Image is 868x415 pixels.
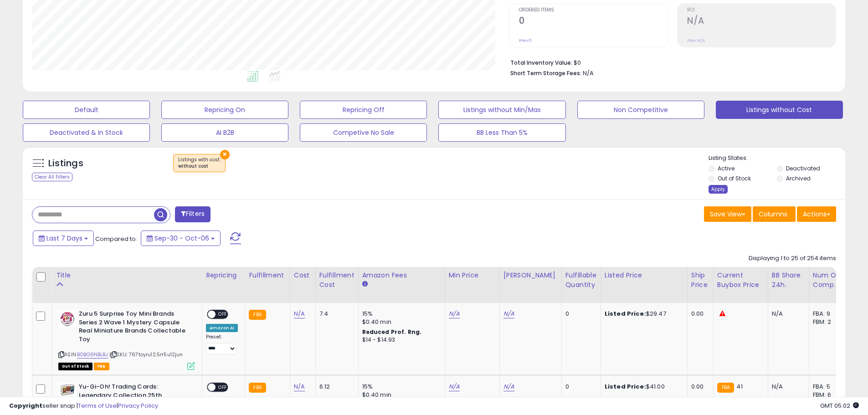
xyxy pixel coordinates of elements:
[718,174,751,182] label: Out of Stock
[220,150,230,159] button: ×
[583,69,594,77] span: N/A
[759,210,787,219] span: Columns
[709,154,845,163] p: Listing States:
[565,310,594,318] div: 0
[449,271,496,280] div: Min Price
[249,310,266,320] small: FBA
[362,310,438,318] div: 15%
[23,123,150,142] button: Deactivated & In Stock
[813,310,843,318] div: FBA: 9
[565,383,594,391] div: 0
[9,401,42,410] strong: Copyright
[510,56,829,67] li: $0
[813,271,846,290] div: Num of Comp.
[249,271,286,280] div: Fulfillment
[449,382,460,391] a: N/A
[9,402,158,410] div: seller snap | |
[687,15,836,28] h2: N/A
[58,363,92,370] span: All listings that are currently out of stock and unavailable for purchase on Amazon
[362,280,368,288] small: Amazon Fees.
[178,163,221,169] div: without cost
[161,123,288,142] button: AI B2B
[687,38,705,43] small: Prev: N/A
[46,234,82,243] span: Last 7 Days
[175,206,211,222] button: Filters
[216,311,230,318] span: OFF
[605,383,680,391] div: $41.00
[772,310,802,318] div: N/A
[797,206,836,222] button: Actions
[605,309,646,318] b: Listed Price:
[58,383,77,397] img: 51bFwTEO1gL._SL40_.jpg
[58,310,195,369] div: ASIN:
[300,101,427,119] button: Repricing Off
[362,383,438,391] div: 15%
[704,206,751,222] button: Save View
[58,310,77,328] img: 41KpGC8Z-tL._SL40_.jpg
[154,234,209,243] span: Sep-30 - Oct-06
[161,101,288,119] button: Repricing On
[510,59,572,67] b: Total Inventory Value:
[718,164,734,172] label: Active
[813,383,843,391] div: FBA: 5
[78,401,117,410] a: Terms of Use
[449,309,460,318] a: N/A
[717,383,734,393] small: FBA
[605,382,646,391] b: Listed Price:
[118,401,158,410] a: Privacy Policy
[141,231,221,246] button: Sep-30 - Oct-06
[503,271,558,280] div: [PERSON_NAME]
[249,383,266,393] small: FBA
[772,383,802,391] div: N/A
[319,271,354,290] div: Fulfillment Cost
[519,8,668,13] span: Ordered Items
[605,310,680,318] div: $29.47
[48,157,83,170] h5: Listings
[79,310,190,346] b: Zuru 5 Surprise Toy Mini Brands Series 2 Wave 1 Mystery Capsule Real Miniature Brands Collectable...
[294,271,312,280] div: Cost
[753,206,796,222] button: Columns
[362,328,422,336] b: Reduced Prof. Rng.
[438,123,565,142] button: BB Less Than 5%
[294,382,305,391] a: N/A
[109,351,183,358] span: | SKU: 767toyru12.5rr5u12jun
[362,336,438,344] div: $14 - $14.93
[716,101,843,119] button: Listings without Cost
[519,15,668,28] h2: 0
[605,271,683,280] div: Listed Price
[577,101,704,119] button: Non Competitive
[772,271,805,290] div: BB Share 24h.
[503,382,514,391] a: N/A
[79,383,190,410] b: Yu-Gi-Oh! Trading Cards: Legendary Collection 25th Anniversary Box
[691,271,709,290] div: Ship Price
[503,309,514,318] a: N/A
[565,271,597,290] div: Fulfillable Quantity
[709,185,728,194] div: Apply
[438,101,565,119] button: Listings without Min/Max
[813,318,843,326] div: FBM: 2
[23,101,150,119] button: Default
[786,164,820,172] label: Deactivated
[362,271,441,280] div: Amazon Fees
[786,174,811,182] label: Archived
[736,382,742,391] span: 41
[519,38,532,43] small: Prev: 0
[56,271,198,280] div: Title
[33,231,94,246] button: Last 7 Days
[510,69,581,77] b: Short Term Storage Fees:
[749,254,836,263] div: Displaying 1 to 25 of 254 items
[178,156,221,170] span: Listings with cost :
[206,271,241,280] div: Repricing
[294,309,305,318] a: N/A
[691,310,706,318] div: 0.00
[32,173,72,181] div: Clear All Filters
[691,383,706,391] div: 0.00
[319,383,351,391] div: 6.12
[206,324,238,332] div: Amazon AI
[362,318,438,326] div: $0.40 min
[300,123,427,142] button: Competive No Sale
[820,401,859,410] span: 2025-10-14 05:02 GMT
[95,235,137,243] span: Compared to:
[94,363,109,370] span: FBA
[77,351,108,359] a: B0BG9NBLBJ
